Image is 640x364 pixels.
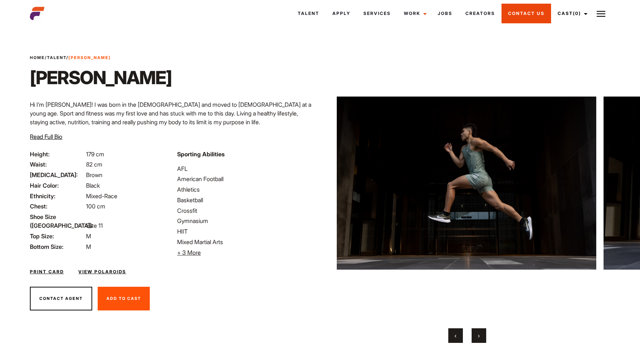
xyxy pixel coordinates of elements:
[177,185,316,194] li: Athletics
[86,232,91,240] span: M
[177,206,316,215] li: Crossfit
[30,171,85,179] span: [MEDICAL_DATA]:
[30,181,85,190] span: Hair Color:
[30,287,92,311] button: Contact Agent
[86,182,100,189] span: Black
[30,132,62,141] button: Read Full Bio
[86,222,103,229] span: Size 11
[30,160,85,169] span: Waist:
[177,249,201,256] span: + 3 More
[357,4,397,23] a: Services
[573,11,581,16] span: (0)
[459,4,502,23] a: Creators
[30,212,85,230] span: Shoe Size ([GEOGRAPHIC_DATA]):
[177,227,316,236] li: HIIT
[551,4,592,23] a: Cast(0)
[291,4,326,23] a: Talent
[397,4,431,23] a: Work
[86,203,105,210] span: 100 cm
[30,242,85,251] span: Bottom Size:
[177,150,225,158] strong: Sporting Abilities
[30,150,85,158] span: Height:
[431,4,459,23] a: Jobs
[30,55,45,60] a: Home
[30,67,172,89] h1: [PERSON_NAME]
[177,238,316,246] li: Mixed Martial Arts
[597,9,605,18] img: Burger icon
[86,243,91,250] span: M
[177,216,316,225] li: Gymnasium
[69,55,111,60] strong: [PERSON_NAME]
[30,192,85,200] span: Ethnicity:
[502,4,551,23] a: Contact Us
[177,164,316,173] li: AFL
[30,55,111,61] span: / /
[30,269,64,275] a: Print Card
[86,192,117,200] span: Mixed-Race
[78,269,126,275] a: View Polaroids
[98,287,150,311] button: Add To Cast
[177,175,316,183] li: American Football
[177,196,316,204] li: Basketball
[30,133,62,140] span: Read Full Bio
[326,4,357,23] a: Apply
[47,55,66,60] a: Talent
[86,161,102,168] span: 82 cm
[30,100,316,126] p: Hi I’m [PERSON_NAME]! I was born in the [DEMOGRAPHIC_DATA] and moved to [DEMOGRAPHIC_DATA] at a y...
[106,296,141,301] span: Add To Cast
[30,202,85,211] span: Chest:
[86,150,104,158] span: 179 cm
[454,332,456,339] span: Previous
[86,171,102,179] span: Brown
[478,332,480,339] span: Next
[30,6,44,21] img: cropped-aefm-brand-fav-22-square.png
[30,232,85,240] span: Top Size:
